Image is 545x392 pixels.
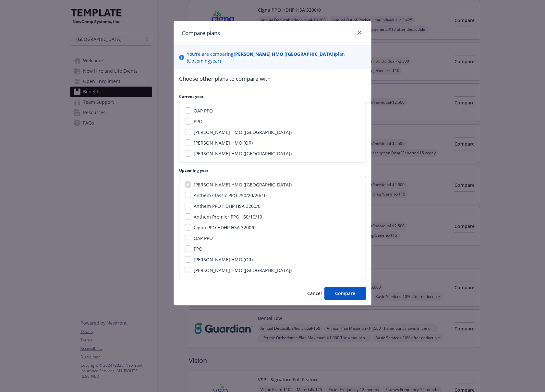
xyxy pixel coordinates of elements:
[194,214,262,220] span: Anthem Premier PPO 150/10/10
[194,118,202,125] span: PPO
[179,94,366,99] p: Current year
[187,51,366,64] p: You ' re are comparing plan ( Upcoming year)
[194,182,292,188] span: [PERSON_NAME] HMO ([GEOGRAPHIC_DATA])
[194,140,253,146] span: [PERSON_NAME] HMO (OR)
[194,224,256,231] span: Cigna PPO HDHP HSA 3200/0
[194,256,253,263] span: [PERSON_NAME] HMO (OR)
[335,290,355,296] span: Compare
[179,168,366,173] p: Upcoming year
[182,29,220,37] h1: Compare plans
[234,51,335,57] b: [PERSON_NAME] HMO ([GEOGRAPHIC_DATA])
[194,267,292,273] span: [PERSON_NAME] HMO ([GEOGRAPHIC_DATA])
[307,290,322,296] span: Cancel
[194,108,213,114] span: OAP PPO
[194,192,267,198] span: Anthem Classic PPO 250/20/20/10
[194,246,202,252] span: PPO
[179,75,366,83] p: Choose other plans to compare with
[194,203,260,209] span: Anthem PPO HDHP HSA 3200/0
[324,287,366,300] button: Compare
[356,29,363,37] a: close
[194,150,292,157] span: [PERSON_NAME] HMO ([GEOGRAPHIC_DATA])
[194,129,292,135] span: [PERSON_NAME] HMO ([GEOGRAPHIC_DATA])
[307,287,322,300] button: Cancel
[194,235,213,241] span: OAP PPO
